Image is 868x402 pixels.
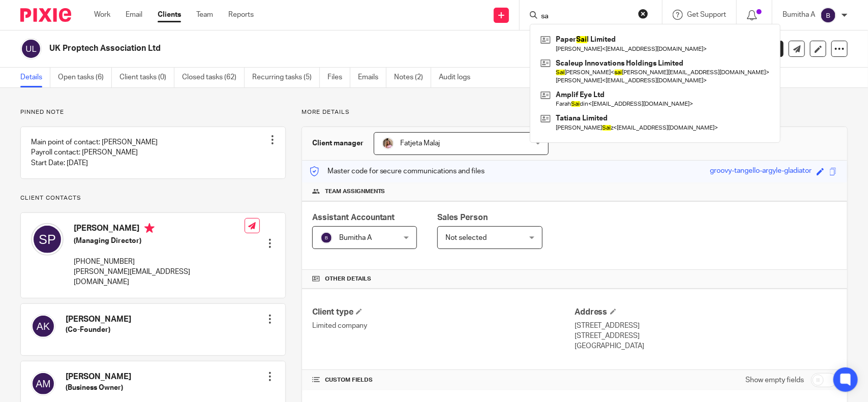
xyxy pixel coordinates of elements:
[66,372,131,382] h4: [PERSON_NAME]
[74,257,245,267] p: [PHONE_NUMBER]
[745,375,804,385] label: Show empty fields
[20,108,286,116] p: Pinned note
[20,8,71,22] img: Pixie
[437,213,488,222] span: Sales Person
[339,234,372,241] span: Bumitha A
[31,372,55,396] img: svg%3E
[66,325,131,335] h5: (Co-Founder)
[575,321,837,331] p: [STREET_ADDRESS]
[382,137,394,149] img: MicrosoftTeams-image%20(5).png
[638,9,648,19] button: Clear
[820,7,836,23] img: svg%3E
[31,223,64,256] img: svg%3E
[540,12,632,21] input: Search
[394,68,431,87] a: Notes (2)
[182,68,245,87] a: Closed tasks (62)
[74,267,245,288] p: [PERSON_NAME][EMAIL_ADDRESS][DOMAIN_NAME]
[575,341,837,351] p: [GEOGRAPHIC_DATA]
[20,38,42,59] img: svg%3E
[783,10,815,20] p: Bumitha A
[94,10,110,20] a: Work
[20,68,50,87] a: Details
[302,108,848,116] p: More details
[320,232,333,244] img: svg%3E
[310,166,485,176] p: Master code for secure communications and files
[31,314,55,338] img: svg%3E
[325,275,371,283] span: Other details
[144,223,155,233] i: Primary
[312,213,395,222] span: Assistant Accountant
[358,68,386,87] a: Emails
[312,376,575,384] h4: CUSTOM FIELDS
[74,223,245,236] h4: [PERSON_NAME]
[312,321,575,331] p: Limited company
[158,10,181,20] a: Clients
[575,331,837,341] p: [STREET_ADDRESS]
[575,307,837,318] h4: Address
[327,68,350,87] a: Files
[312,138,364,148] h3: Client manager
[196,10,213,20] a: Team
[439,68,478,87] a: Audit logs
[228,10,254,20] a: Reports
[58,68,112,87] a: Open tasks (6)
[74,236,245,246] h5: (Managing Director)
[20,194,286,202] p: Client contacts
[49,43,577,54] h2: UK Proptech Association Ltd
[687,11,726,18] span: Get Support
[325,188,385,196] span: Team assignments
[126,10,142,20] a: Email
[445,234,487,241] span: Not selected
[66,314,131,325] h4: [PERSON_NAME]
[401,140,440,147] span: Fatjeta Malaj
[252,68,320,87] a: Recurring tasks (5)
[119,68,174,87] a: Client tasks (0)
[66,383,131,393] h5: (Business Owner)
[710,166,812,177] div: groovy-tangello-argyle-gladiator
[312,307,575,318] h4: Client type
